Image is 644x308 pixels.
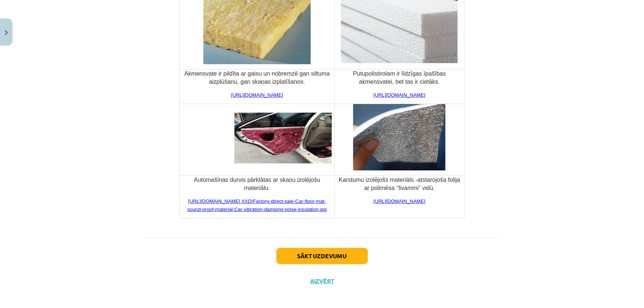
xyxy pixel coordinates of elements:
[353,104,445,170] img: heat insulation material Cheaper Than Retail Price&gt; Buy Clothing, Accessories and lifestyle pr...
[187,198,327,212] a: [URL][DOMAIN_NAME] XXD/Factory-direct-sale-Car-floor-mat-sound-proof-material-Car-vibration-dampi...
[234,104,332,170] img: Factory direct sale Car floor mat sound proof material Car vibration damping noise insulation|car...
[373,92,426,98] a: [URL][DOMAIN_NAME]
[5,30,8,35] img: icon-close-lesson-0947bae3869378f0d4975bcd49f059093ad1ed9edebbc8119c70593378902aed.svg
[373,198,426,204] a: [URL][DOMAIN_NAME]
[353,70,446,85] span: Putupolistirolam ir līdzīgas īpašības akmensvatei, bet tas ir cietāks.
[194,177,320,191] span: Automašīnas durvis pārklātas ar skaņu izolējošu materiālu.
[339,177,460,191] span: Karstumu izolējošs materiāls -atstarojoša folija ar polimēsa “švammi” vidū.
[185,70,330,85] span: Akmensvate ir pildīta ar gaisu un nobremzē gan siltuma aizplūšanu, gan skaņas izplatīšanos.
[276,248,368,264] button: Sākt uzdevumu
[231,92,283,98] a: [URL][DOMAIN_NAME]
[308,277,336,285] button: Aizvērt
